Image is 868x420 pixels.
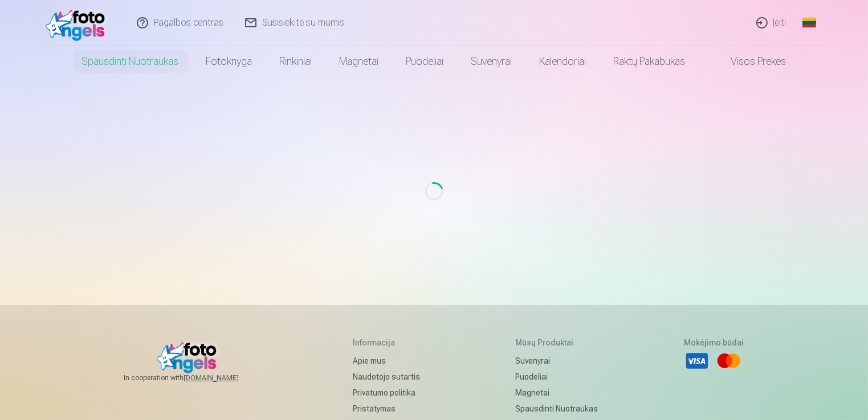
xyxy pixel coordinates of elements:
[515,385,598,401] a: Magnetai
[515,337,598,348] h5: Mūsų produktai
[326,46,393,77] a: Magnetai
[515,353,598,369] a: Suvenyrai
[515,369,598,385] a: Puodeliai
[716,348,741,373] li: Mastercard
[684,348,710,373] li: Visa
[184,373,266,382] a: [DOMAIN_NAME]
[68,46,193,77] a: Spausdinti nuotraukas
[353,401,429,417] a: Pristatymas
[353,385,429,401] a: Privatumo politika
[193,46,266,77] a: Fotoknyga
[600,46,699,77] a: Raktų pakabukas
[353,353,429,369] a: Apie mus
[124,373,266,382] span: In cooperation with
[526,46,600,77] a: Kalendoriai
[46,5,111,41] img: /fa2
[458,46,526,77] a: Suvenyrai
[393,46,458,77] a: Puodeliai
[515,401,598,417] a: Spausdinti nuotraukas
[266,46,326,77] a: Rinkiniai
[699,46,800,77] a: Visos prekės
[353,337,429,348] h5: Informacija
[684,337,744,348] h5: Mokėjimo būdai
[353,369,429,385] a: Naudotojo sutartis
